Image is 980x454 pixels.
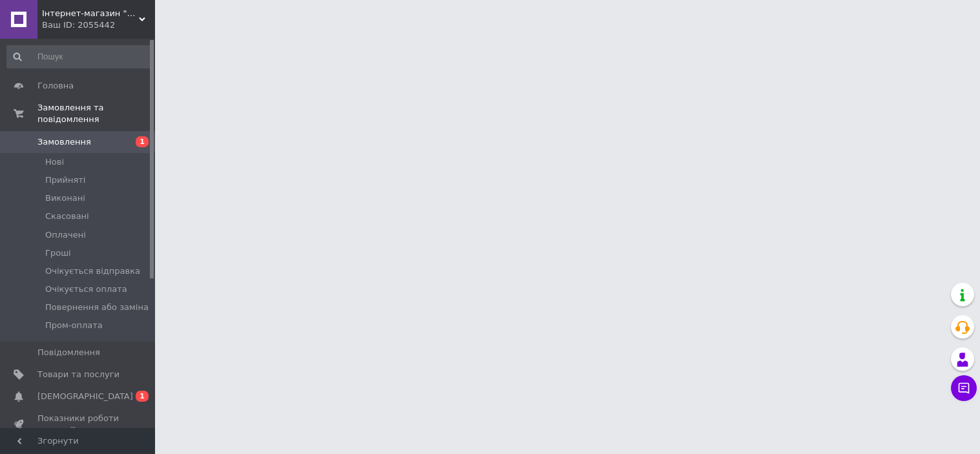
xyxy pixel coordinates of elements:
span: Очікується відправка [45,265,140,277]
input: Пошук [6,45,152,68]
span: Нові [45,156,64,168]
span: Головна [37,80,74,92]
div: Ваш ID: 2055442 [42,19,155,31]
span: Гроші [45,247,71,259]
span: Повернення або заміна [45,302,149,313]
span: 1 [136,391,149,402]
span: Замовлення [37,136,91,148]
span: Замовлення та повідомлення [37,102,155,125]
span: Виконані [45,192,85,204]
span: Інтернет-магазин "Little Sam" [42,8,139,19]
span: Скасовані [45,211,89,222]
span: Товари та послуги [37,369,120,380]
span: Прийняті [45,174,85,186]
span: Повідомлення [37,347,100,358]
span: Пром-оплата [45,320,103,331]
span: Очікується оплата [45,284,127,295]
span: Показники роботи компанії [37,413,120,436]
button: Чат з покупцем [951,375,977,401]
span: [DEMOGRAPHIC_DATA] [37,391,133,402]
span: 1 [136,136,149,147]
span: Оплачені [45,229,86,241]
